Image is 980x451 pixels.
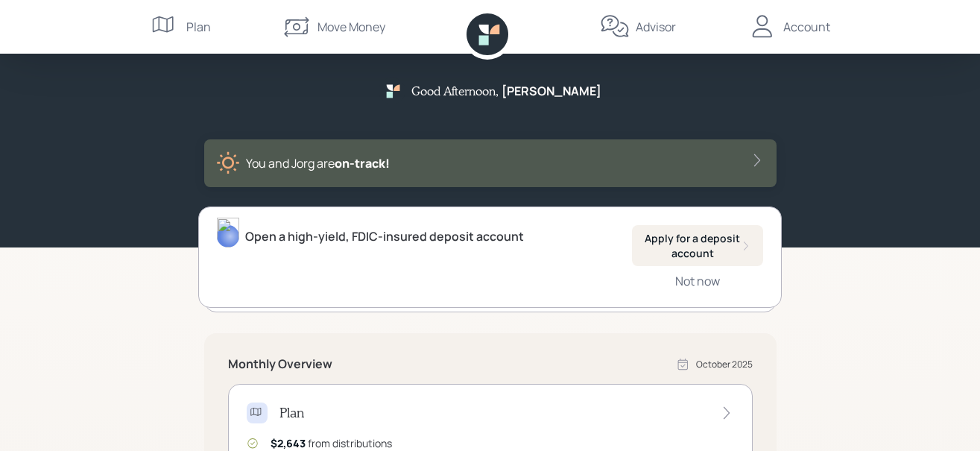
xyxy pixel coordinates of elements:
h5: Monthly Overview [228,357,332,371]
div: Advisor [636,18,676,36]
div: Apply for a deposit account [644,231,751,260]
span: on‑track! [335,155,390,171]
div: Open a high-yield, FDIC-insured deposit account [245,227,524,245]
div: Plan [186,18,211,36]
div: You and Jorg are [246,154,390,172]
div: October 2025 [696,358,753,371]
div: from distributions [271,435,392,451]
h5: Good Afternoon , [411,83,499,98]
button: Apply for a deposit account [632,225,763,266]
span: $2,643 [271,436,306,450]
h5: [PERSON_NAME] [502,84,601,98]
h4: Plan [279,405,304,421]
div: Move Money [317,18,385,36]
div: Not now [675,273,720,289]
div: Account [783,18,830,36]
img: treva-nostdahl-headshot.png [217,218,239,247]
img: sunny-XHVQM73Q.digested.png [216,151,240,175]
